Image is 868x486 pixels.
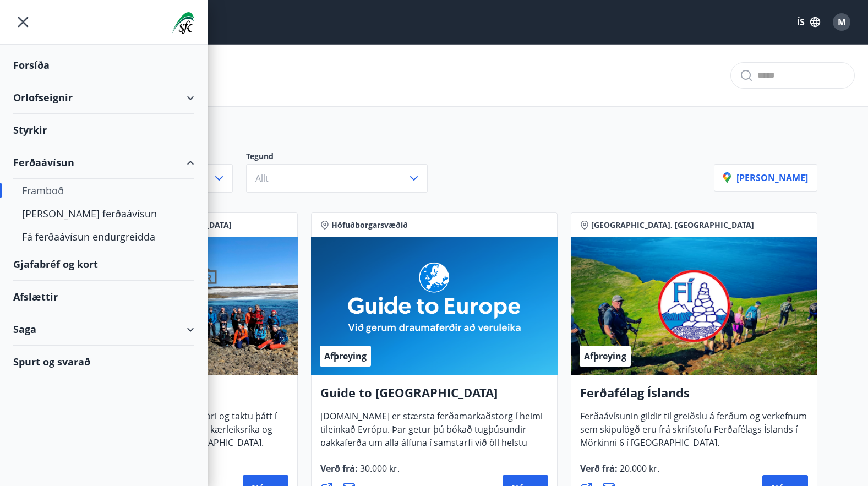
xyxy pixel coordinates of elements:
div: Fá ferðaávísun endurgreidda [22,225,185,248]
span: [DOMAIN_NAME] er stærsta ferðamarkaðstorg í heimi tileinkað Evrópu. Þar getur þú bókað tugþúsundi... [320,410,543,484]
button: ÍS [791,12,826,32]
h4: Ferðafélag Íslands [580,384,808,409]
div: Orlofseignir [13,81,194,114]
span: Allt [255,172,269,184]
div: [PERSON_NAME] ferðaávísun [22,202,185,225]
div: Framboð [22,179,185,202]
div: Ferðaávísun [13,146,194,179]
span: M [838,16,846,28]
span: Höfuðborgarsvæðið [331,220,408,231]
button: menu [13,12,33,32]
img: union_logo [172,12,194,34]
span: [GEOGRAPHIC_DATA], [GEOGRAPHIC_DATA] [591,220,754,231]
button: Allt [246,164,428,193]
span: 20.000 kr. [618,462,659,474]
div: Spurt og svarað [13,346,194,378]
button: M [828,9,855,35]
div: Saga [13,313,194,346]
span: Verð frá : [320,462,400,483]
span: Verð frá : [580,462,659,483]
span: 30.000 kr. [358,462,400,474]
button: [PERSON_NAME] [714,164,817,192]
p: Tegund [246,151,441,164]
div: Forsíða [13,49,194,81]
p: [PERSON_NAME] [723,172,808,184]
span: Afþreying [324,350,367,362]
span: Ferðaávísunin gildir til greiðslu á ferðum og verkefnum sem skipulögð eru frá skrifstofu Ferðafél... [580,410,807,457]
span: Vertu með í gönguhópi með Fjallafjöri og taktu þátt í að skapa heilbrigðan grundvöll fyrir kærlei... [61,410,277,457]
h4: Guide to [GEOGRAPHIC_DATA] [320,384,548,409]
div: Gjafabréf og kort [13,248,194,281]
div: Afslættir [13,281,194,313]
span: Afþreying [584,350,626,362]
div: Styrkir [13,114,194,146]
